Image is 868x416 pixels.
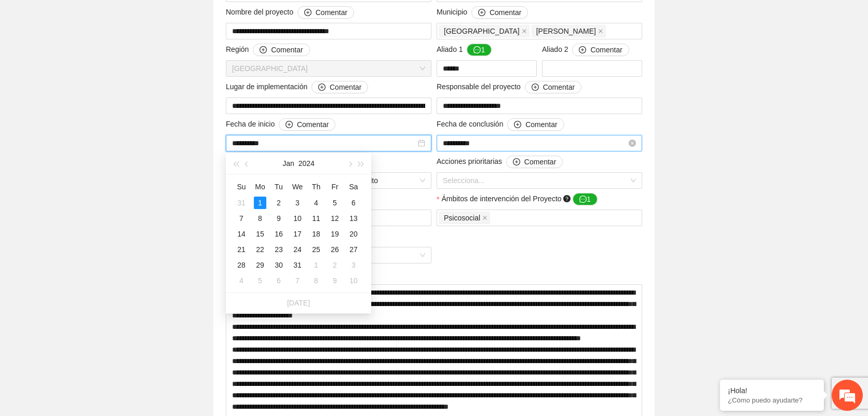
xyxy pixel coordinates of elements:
[532,25,606,37] span: Aquiles Serdán
[282,153,294,174] button: Jan
[329,259,341,271] div: 2
[291,228,304,240] div: 17
[170,5,195,30] div: Minimizar ventana de chat en vivo
[251,257,269,273] td: 2024-01-29
[291,243,304,256] div: 24
[473,46,481,54] span: message
[232,178,251,195] th: Su
[482,215,487,220] span: close
[273,197,285,209] div: 2
[329,197,341,209] div: 5
[524,156,556,168] span: Comentar
[297,119,329,130] span: Comentar
[490,7,521,18] span: Comentar
[439,212,490,224] span: Psicosocial
[307,273,325,288] td: 2024-02-08
[273,243,285,256] div: 23
[514,121,521,129] span: plus-circle
[330,81,361,93] span: Comentar
[254,228,266,240] div: 15
[347,197,360,209] div: 6
[525,119,557,130] span: Comentar
[325,178,344,195] th: Fr
[347,212,360,225] div: 13
[288,211,307,226] td: 2024-01-10
[288,273,307,288] td: 2024-02-07
[291,212,304,225] div: 10
[441,193,598,205] span: Ámbitos de intervención del Proyecto
[307,195,325,211] td: 2024-01-04
[522,29,527,34] span: close
[254,197,266,209] div: 1
[251,242,269,257] td: 2024-01-22
[344,242,363,257] td: 2024-01-27
[347,243,360,256] div: 27
[287,299,310,307] a: [DATE]
[251,211,269,226] td: 2024-01-08
[506,156,563,168] button: Acciones prioritarias
[254,274,266,287] div: 5
[329,243,341,256] div: 26
[299,153,315,174] button: 2024
[344,178,363,195] th: Sa
[226,81,368,93] span: Lugar de implementación
[271,44,303,56] span: Comentar
[325,242,344,257] td: 2024-01-26
[325,226,344,242] td: 2024-01-19
[253,44,309,56] button: Región
[273,259,285,271] div: 30
[269,178,288,195] th: Tu
[437,156,563,168] span: Acciones prioritarias
[629,140,636,147] span: close-circle
[471,6,528,19] button: Municipio
[54,53,174,66] div: Chatee con nosotros ahora
[536,25,596,37] span: [PERSON_NAME]
[532,84,539,92] span: plus-circle
[728,396,816,404] p: ¿Cómo puedo ayudarte?
[288,257,307,273] td: 2024-01-31
[235,243,248,256] div: 21
[598,29,603,34] span: close
[288,242,307,257] td: 2024-01-24
[226,6,354,19] span: Nombre del proyecto
[273,274,285,287] div: 6
[269,273,288,288] td: 2024-02-06
[251,178,269,195] th: Mo
[273,228,285,240] div: 16
[232,61,425,76] span: Chihuahua
[444,25,520,37] span: [GEOGRAPHIC_DATA]
[437,81,581,93] span: Responsable del proyecto
[573,193,598,205] button: Ámbitos de intervención del Proyecto question-circle
[347,259,360,271] div: 3
[439,25,530,37] span: Chihuahua
[291,197,304,209] div: 3
[507,118,564,131] button: Fecha de conclusión
[318,84,325,92] span: plus-circle
[579,196,587,204] span: message
[269,242,288,257] td: 2024-01-23
[310,274,322,287] div: 8
[251,273,269,288] td: 2024-02-05
[273,212,285,225] div: 9
[437,6,528,19] span: Municipio
[291,259,304,271] div: 31
[269,211,288,226] td: 2024-01-09
[344,211,363,226] td: 2024-01-13
[297,6,354,19] button: Nombre del proyecto
[310,197,322,209] div: 4
[311,81,368,93] button: Lugar de implementación
[325,211,344,226] td: 2024-01-12
[304,9,311,17] span: plus-circle
[254,243,266,256] div: 22
[329,212,341,225] div: 12
[344,257,363,273] td: 2024-02-03
[543,81,575,93] span: Comentar
[235,228,248,240] div: 14
[513,158,520,167] span: plus-circle
[437,118,564,131] span: Fecha de conclusión
[307,211,325,226] td: 2024-01-11
[347,228,360,240] div: 20
[347,274,360,287] div: 10
[251,226,269,242] td: 2024-01-15
[226,44,310,56] span: Región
